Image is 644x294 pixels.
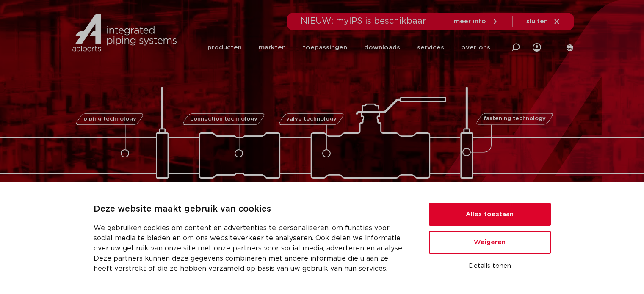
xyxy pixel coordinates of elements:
[533,30,541,64] div: my IPS
[454,18,499,25] a: meer info
[286,116,337,122] span: valve technology
[526,18,561,25] a: sluiten
[454,18,486,25] span: meer info
[190,116,257,122] span: connection technology
[429,231,551,254] button: Weigeren
[429,259,551,273] button: Details tonen
[364,31,400,64] a: downloads
[259,31,286,64] a: markten
[207,31,490,64] nav: Menu
[301,17,426,25] span: NIEUW: myIPS is beschikbaar
[429,203,551,226] button: Alles toestaan
[94,223,409,274] p: We gebruiken cookies om content en advertenties te personaliseren, om functies voor social media ...
[417,31,444,64] a: services
[94,203,409,216] p: Deze website maakt gebruik van cookies
[484,116,546,122] span: fastening technology
[207,31,242,64] a: producten
[303,31,347,64] a: toepassingen
[461,31,490,64] a: over ons
[83,116,136,122] span: piping technology
[526,18,548,25] span: sluiten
